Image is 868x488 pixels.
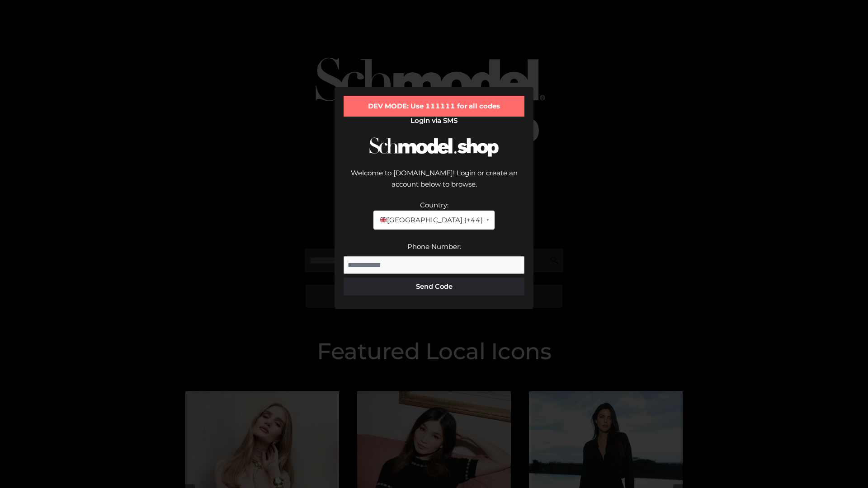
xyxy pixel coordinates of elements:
button: Send Code [344,277,524,296]
label: Country: [420,201,448,209]
img: Schmodel Logo [366,129,502,165]
div: Welcome to [DOMAIN_NAME]! Login or create an account below to browse. [344,167,524,199]
label: Phone Number: [407,242,461,251]
img: 🇬🇧 [380,216,387,223]
div: DEV MODE: Use 111111 for all codes [344,96,524,117]
h2: Login via SMS [344,117,524,125]
span: [GEOGRAPHIC_DATA] (+44) [379,214,482,226]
